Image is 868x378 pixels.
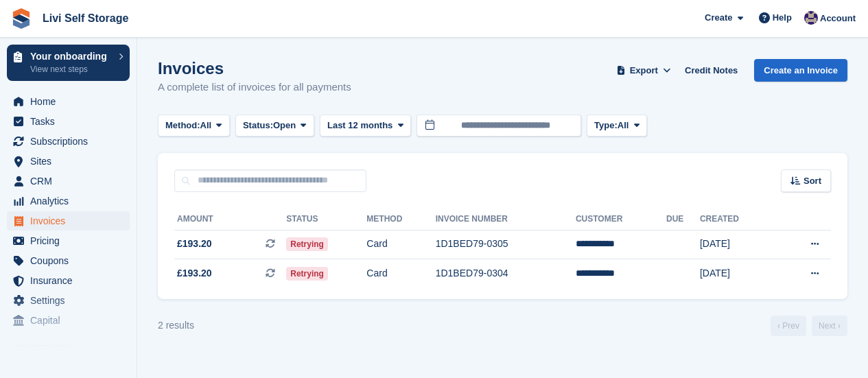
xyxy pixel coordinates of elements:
a: menu [7,152,130,171]
th: Invoice Number [436,209,576,231]
button: Last 12 months [320,115,411,137]
span: Pricing [30,231,113,250]
span: Type: [594,119,618,132]
span: CRM [30,172,113,191]
a: menu [7,311,130,330]
td: 1D1BED79-0305 [436,230,576,259]
span: Export [630,64,658,78]
span: Retrying [286,267,328,281]
span: All [618,119,629,132]
span: £193.20 [177,237,212,251]
button: Export [613,59,674,82]
span: Sort [804,174,821,188]
div: 2 results [158,318,194,333]
span: Method: [165,119,200,132]
span: Sites [30,152,113,171]
a: Credit Notes [679,59,743,82]
span: Coupons [30,251,113,270]
a: menu [7,112,130,131]
a: menu [7,271,130,290]
a: menu [7,172,130,191]
span: Settings [30,291,113,310]
th: Due [666,209,700,231]
span: Invoices [30,211,113,231]
td: Card [366,259,435,288]
a: menu [7,191,130,211]
span: Create [705,11,732,25]
td: [DATE] [700,259,775,288]
button: Type: All [587,115,647,137]
span: Account [820,12,856,25]
a: Livi Self Storage [37,7,134,29]
th: Created [700,209,775,231]
a: Previous [771,316,806,336]
th: Method [366,209,435,231]
td: Card [366,230,435,259]
a: menu [7,211,130,231]
p: A complete list of invoices for all payments [158,80,351,95]
span: All [200,119,212,132]
span: £193.20 [177,266,212,281]
td: [DATE] [700,230,775,259]
span: Insurance [30,271,113,290]
h1: Invoices [158,59,351,78]
span: Help [773,11,792,25]
p: Your onboarding [30,51,112,61]
nav: Page [768,316,850,336]
th: Amount [174,209,286,231]
a: Next [812,316,847,336]
a: menu [7,92,130,111]
span: Tasks [30,112,113,131]
span: Home [30,92,113,111]
button: Method: All [158,115,230,137]
span: Storefront [12,342,137,355]
span: Status: [243,119,273,132]
span: Analytics [30,191,113,211]
a: Create an Invoice [754,59,847,82]
td: 1D1BED79-0304 [436,259,576,288]
img: Jim [804,11,818,25]
th: Status [286,209,366,231]
a: Your onboarding View next steps [7,45,130,81]
a: menu [7,291,130,310]
th: Customer [576,209,666,231]
p: View next steps [30,63,112,75]
span: Subscriptions [30,132,113,151]
a: menu [7,132,130,151]
span: Capital [30,311,113,330]
span: Retrying [286,237,328,251]
span: Last 12 months [327,119,392,132]
button: Status: Open [235,115,314,137]
span: Open [273,119,296,132]
img: stora-icon-8386f47178a22dfd0bd8f6a31ec36ba5ce8667c1dd55bd0f319d3a0aa187defe.svg [11,8,32,29]
a: menu [7,231,130,250]
a: menu [7,251,130,270]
